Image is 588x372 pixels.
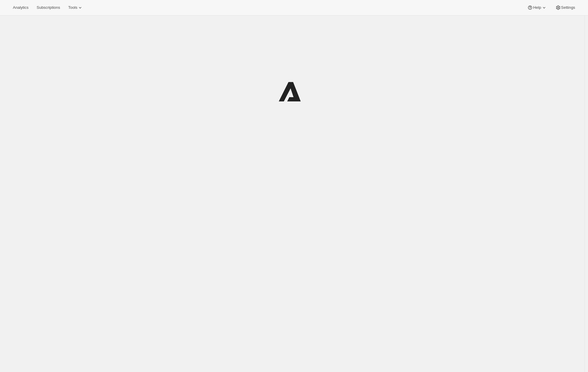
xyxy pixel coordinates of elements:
[65,4,87,12] button: Tools
[9,4,32,12] button: Analytics
[533,5,541,10] span: Help
[561,5,575,10] span: Settings
[33,4,63,12] button: Subscriptions
[37,5,60,10] span: Subscriptions
[13,5,28,10] span: Analytics
[552,4,579,12] button: Settings
[524,4,550,12] button: Help
[68,5,77,10] span: Tools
